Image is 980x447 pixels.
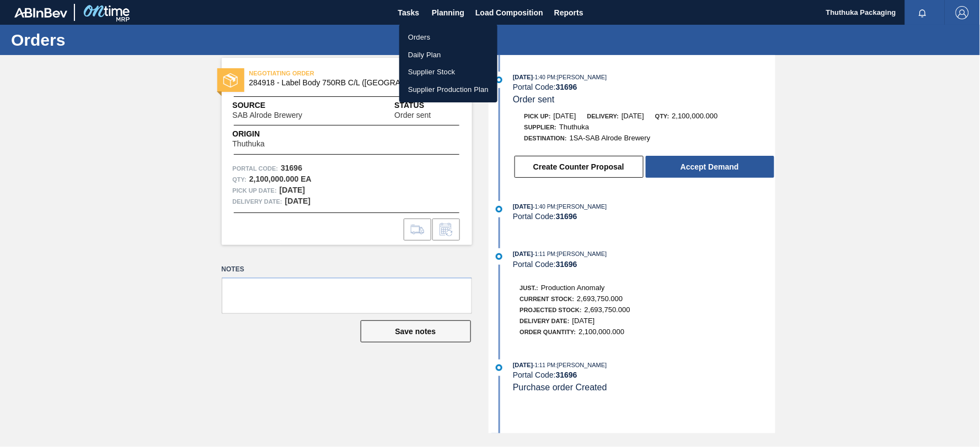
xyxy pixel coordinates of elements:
[399,46,497,64] a: Daily Plan
[399,29,497,46] a: Orders
[399,81,497,99] a: Supplier Production Plan
[399,63,497,81] a: Supplier Stock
